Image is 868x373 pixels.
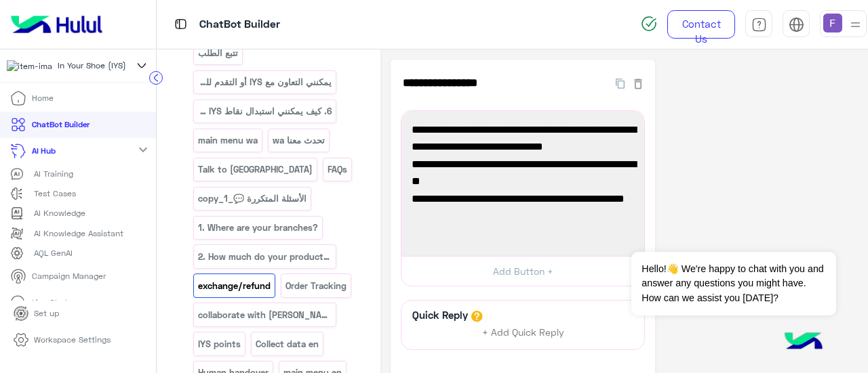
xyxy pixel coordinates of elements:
p: تتبع الطلب [197,45,239,61]
a: Workspace Settings [3,327,121,353]
span: All IYS orders are eligible for post-purchase actions; with terms & conditions applied. [412,119,634,171]
a: Set up [3,301,70,327]
p: AI Hub [32,145,56,157]
p: AI Training [34,168,73,180]
p: collaborate with IYS [197,307,333,323]
span: + Add Quick Reply [482,326,564,338]
img: profile [847,16,864,33]
p: 1. Where are your branches? [197,220,319,236]
span: Hello!👋 We're happy to chat with you and answer any questions you might have. How can we assist y... [631,252,835,315]
img: tab [789,17,804,32]
p: ChatBot Builder [32,118,90,131]
p: Home [32,92,54,104]
p: 2. How much do your products cost? [197,249,333,265]
p: Order Tracking [284,278,347,294]
p: Set up [34,307,59,320]
span: In Your Shoe (IYS) [58,60,126,72]
p: IYS points [197,336,242,352]
p: يمكنني التعاون مع IYS أو التقدم للحصول على وظيفة؟ [197,74,333,90]
h6: Quick Reply [409,309,471,321]
p: exchange/refund [197,278,272,294]
p: Campaign Manager [32,270,106,282]
a: tab [745,10,772,39]
p: Talk to us [197,162,314,177]
a: Contact Us [667,10,735,39]
p: AI Knowledge Assistant [34,227,123,240]
button: Add Button + [401,256,644,286]
p: Workspace Settings [34,334,111,346]
p: 6. كيف يمكنني استبدال نقاط IYS الخاصة بي؟ [197,104,333,119]
p: AI Knowledge [34,207,85,219]
img: 923305001092802 [7,60,52,72]
img: hulul-logo.png [780,319,827,366]
button: Delete Flow [631,75,645,91]
p: الأسئلة المتكررة 💬_copy_1 [197,191,308,206]
span: Read our policy, and file your request through this link: [412,171,634,205]
p: FAQs [326,162,348,177]
p: ChatBot Builder [199,16,280,34]
img: spinner [641,16,657,32]
img: userImage [823,14,842,32]
img: tab [172,16,189,32]
img: tab [751,17,767,32]
p: Test Cases [34,188,76,200]
mat-icon: expand_more [135,141,151,158]
span: [URL][DOMAIN_NAME] [412,205,634,223]
p: AQL GenAI [34,247,73,259]
p: تحدث معنا wa [271,133,325,148]
p: Collect data en [254,336,319,352]
img: Logo [5,10,108,39]
button: + Add Quick Reply [472,322,574,343]
button: Duplicate Flow [609,75,631,91]
p: Live Chat [32,297,68,309]
p: main menu wa [197,133,259,148]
